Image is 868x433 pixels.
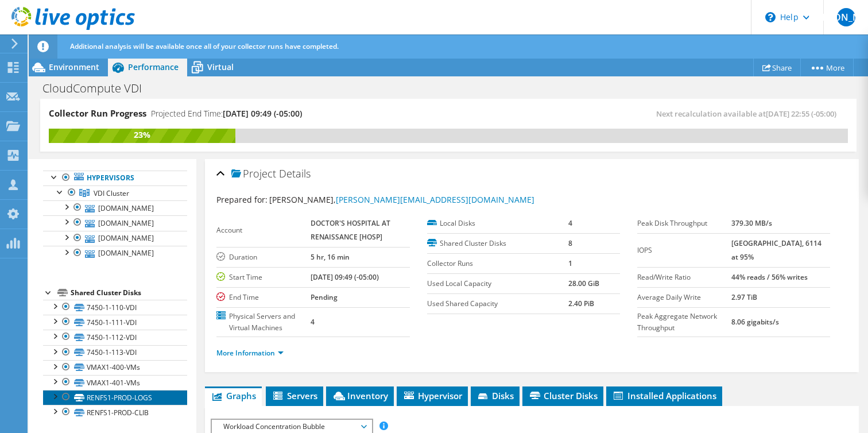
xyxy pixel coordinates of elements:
b: 5 hr, 16 min [311,252,350,262]
b: 2.97 TiB [731,292,757,302]
span: Cluster Disks [528,390,598,401]
b: 4 [311,317,315,327]
label: Used Shared Capacity [427,298,568,310]
label: Average Daily Write [637,292,731,303]
label: Start Time [216,272,310,283]
span: Hypervisor [402,390,462,401]
span: Environment [49,61,99,72]
a: [PERSON_NAME][EMAIL_ADDRESS][DOMAIN_NAME] [336,194,534,205]
span: Performance [128,61,179,72]
span: [PERSON_NAME] [837,8,855,26]
b: 28.00 GiB [568,279,599,288]
span: Disks [476,390,514,401]
label: End Time [216,292,310,303]
div: Shared Cluster Disks [71,286,187,300]
label: Local Disks [427,218,568,229]
a: 7450-1-113-VDI [43,345,187,360]
b: 8 [568,238,572,248]
a: 7450-1-112-VDI [43,330,187,345]
span: Additional analysis will be available once all of your collector runs have completed. [70,41,339,51]
b: DOCTOR'S HOSPITAL AT RENAISSANCE [HOSP] [311,218,390,242]
label: Physical Servers and Virtual Machines [216,311,310,334]
a: VDI Cluster [43,185,187,200]
a: [DOMAIN_NAME] [43,215,187,230]
a: [DOMAIN_NAME] [43,200,187,215]
label: Peak Disk Throughput [637,218,731,229]
a: RENFS1-PROD-LOGS [43,390,187,405]
span: Project [231,168,276,180]
b: 44% reads / 56% writes [731,272,808,282]
b: 1 [568,258,572,268]
b: 379.30 MB/s [731,218,772,228]
label: Duration [216,252,310,263]
b: 4 [568,218,572,228]
span: [PERSON_NAME], [269,194,534,205]
a: RENFS1-PROD-CLIB [43,405,187,420]
span: VDI Cluster [94,188,129,198]
a: [DOMAIN_NAME] [43,246,187,261]
b: 2.40 PiB [568,299,594,308]
svg: \n [765,12,776,22]
span: Details [279,167,311,180]
a: More [800,59,854,76]
label: Peak Aggregate Network Throughput [637,311,731,334]
label: Read/Write Ratio [637,272,731,283]
span: Virtual [207,61,234,72]
b: Pending [311,292,338,302]
span: [DATE] 09:49 (-05:00) [223,108,302,119]
a: Hypervisors [43,171,187,185]
b: [GEOGRAPHIC_DATA], 6114 at 95% [731,238,821,262]
label: Used Local Capacity [427,278,568,289]
label: Prepared for: [216,194,268,205]
b: [DATE] 09:49 (-05:00) [311,272,379,282]
b: 8.06 gigabits/s [731,317,779,327]
span: [DATE] 22:55 (-05:00) [766,109,836,119]
label: Shared Cluster Disks [427,238,568,249]
a: Share [753,59,801,76]
label: Account [216,225,310,236]
div: 23% [49,129,235,141]
a: 7450-1-111-VDI [43,315,187,330]
h1: CloudCompute VDI [37,82,160,95]
a: VMAX1-401-VMs [43,375,187,390]
span: Inventory [332,390,388,401]
span: Servers [272,390,317,401]
a: 7450-1-110-VDI [43,300,187,315]
label: IOPS [637,245,731,256]
span: Next recalculation available at [656,109,842,119]
h4: Projected End Time: [151,107,302,120]
label: Collector Runs [427,258,568,269]
a: [DOMAIN_NAME] [43,231,187,246]
a: VMAX1-400-VMs [43,360,187,375]
a: More Information [216,348,284,358]
span: Graphs [211,390,256,401]
span: Installed Applications [612,390,716,401]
